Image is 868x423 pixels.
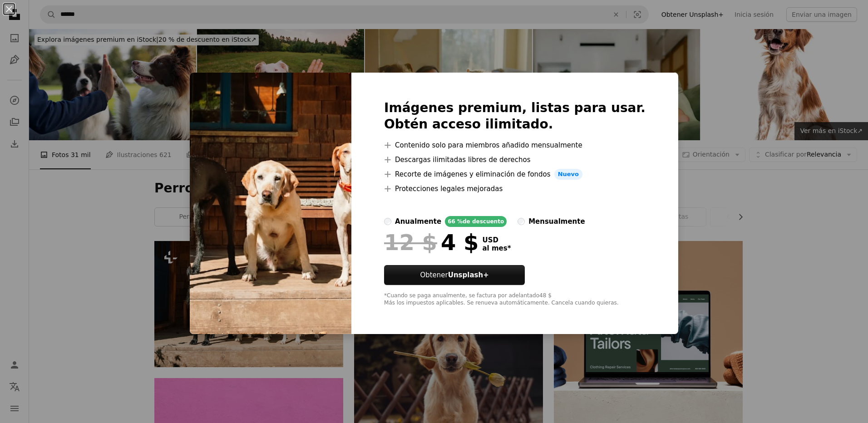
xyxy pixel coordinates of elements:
[482,244,511,252] span: al mes *
[384,169,646,180] li: Recorte de imágenes y eliminación de fondos
[518,218,525,225] input: mensualmente
[384,140,646,151] li: Contenido solo para miembros añadido mensualmente
[384,231,478,254] div: 4 $
[528,216,585,227] div: mensualmente
[384,231,437,254] span: 12 $
[482,236,511,244] span: USD
[384,183,646,194] li: Protecciones legales mejoradas
[445,216,507,227] div: 66 % de descuento
[384,292,646,307] div: *Cuando se paga anualmente, se factura por adelantado 48 $ Más los impuestos aplicables. Se renue...
[384,265,525,285] button: ObtenerUnsplash+
[384,100,646,133] h2: Imágenes premium, listas para usar. Obtén acceso ilimitado.
[384,154,646,165] li: Descargas ilimitadas libres de derechos
[448,271,489,279] strong: Unsplash+
[190,73,351,334] img: premium_photo-1668114375111-e90b5e975df6
[554,169,582,180] span: Nuevo
[384,218,391,225] input: anualmente66 %de descuento
[395,216,441,227] div: anualmente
